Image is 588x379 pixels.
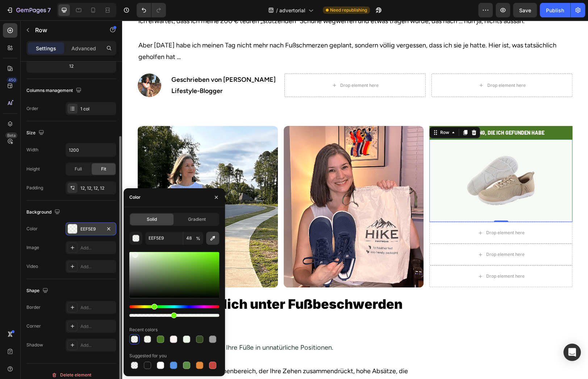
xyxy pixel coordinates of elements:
div: Drop element here [364,253,403,259]
div: Publish [546,7,564,14]
span: Solid [147,216,157,223]
span: Need republishing [330,7,367,13]
div: Columns management [26,86,83,96]
p: Row [35,26,97,34]
div: Corner [26,323,41,329]
div: Image [26,244,39,251]
input: Eg: FFFFFF [145,232,183,245]
div: Row [316,109,328,115]
div: Suggested for you [129,353,167,359]
button: Save [513,3,537,17]
p: 7 [47,6,51,14]
div: Shape [26,286,50,296]
div: Color [129,194,141,201]
div: Width [26,147,38,153]
div: Border [26,304,41,311]
div: Hue [129,305,219,308]
div: Drop element here [364,210,403,215]
button: 7 [3,3,54,17]
div: Background [26,207,62,217]
div: Size [26,128,46,138]
div: Shadow [26,342,43,348]
p: Advanced [71,45,96,52]
div: 12 [28,61,115,71]
div: Height [26,166,40,172]
div: Video [26,263,38,270]
div: Beta [5,132,17,138]
span: % [196,235,200,242]
div: 450 [7,77,17,83]
div: Drop element here [365,62,403,68]
input: Auto [66,143,116,156]
iframe: Design area [122,20,588,379]
p: Settings [36,45,56,52]
div: Padding [26,185,43,191]
span: Fit [101,166,106,172]
img: gempages_578977757858366233-b68f9d6f-ada0-4a52-9d08-8abe6a6fdaec.png [162,106,302,267]
span: Save [519,7,531,13]
div: Color [26,226,38,232]
div: Drop element here [364,231,403,237]
span: Gradient [188,216,206,223]
div: Recent colors [129,327,158,333]
div: Order [26,105,38,112]
div: Add... [80,245,114,251]
div: Add... [80,264,114,270]
img: gempages_578977757858366233-755f6222-a82b-4b51-beba-7354ff6c5c64.webp [342,123,416,197]
span: / [276,7,278,14]
span: advertorial [279,7,305,14]
strong: DIE LÖSUNG, DIE ICH GEFUNDEN HABE [335,109,422,115]
h2: Wenn Sie täglich unter Fußbeschwerden leiden [16,275,301,310]
div: 12, 12, 12, 12 [80,185,114,191]
div: Drop element here [218,62,257,68]
button: Publish [540,3,570,17]
div: Undo/Redo [137,3,166,17]
div: Add... [80,342,114,349]
div: EEF5E9 [80,226,101,232]
span: Die meisten Schuhe zwingen Ihre Füße in unnatürliche Positionen. [16,323,211,331]
div: Add... [80,323,114,330]
div: Add... [80,304,114,311]
div: Open Intercom Messenger [563,344,581,361]
h2: Rich Text Editor. Editing area: main [307,106,450,119]
p: ⁠⁠⁠⁠⁠⁠⁠ [310,109,447,116]
strong: natürliche Haltung stören, starre Sohlen, die die natürliche [28,358,203,366]
div: 1 col [80,106,114,112]
img: gempages_578977757858366233-baedaf0c-5c3c-4735-9180-290fb9126f13.png [16,106,156,267]
span: Full [75,166,82,172]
